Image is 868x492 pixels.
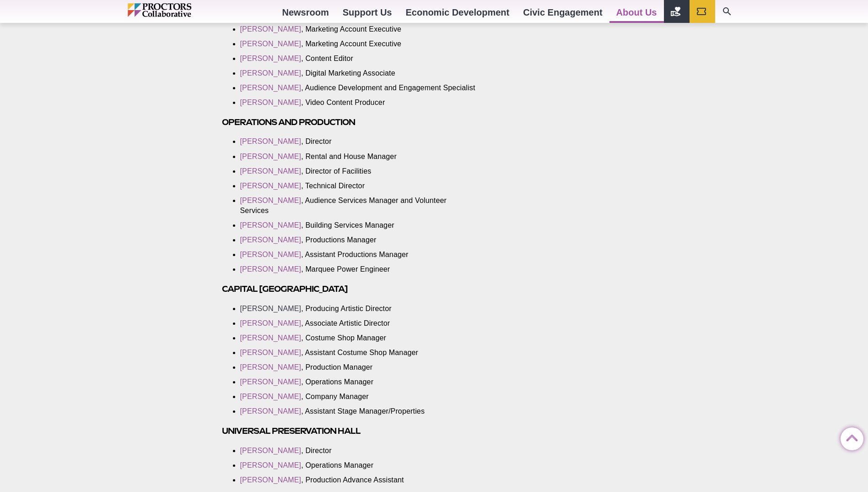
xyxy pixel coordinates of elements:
[240,137,302,145] a: [PERSON_NAME]
[240,98,477,108] li: , Video Content Producer
[240,167,302,175] a: [PERSON_NAME]
[240,84,302,92] a: [PERSON_NAME]
[240,196,477,216] li: , Audience Services Manager and Volunteer Services
[240,475,477,485] li: , Production Advance Assistant
[240,55,302,62] a: [PERSON_NAME]
[240,318,477,328] li: , Associate Artistic Director
[128,3,231,17] img: Proctors logo
[240,68,477,78] li: , Digital Marketing Associate
[240,363,302,371] a: [PERSON_NAME]
[222,426,491,436] h3: Universal Preservation Hall
[240,220,477,230] li: , Building Services Manager
[841,428,859,446] a: Back to Top
[240,461,302,469] a: [PERSON_NAME]
[240,348,477,358] li: , Assistant Costume Shop Manager
[240,349,302,356] a: [PERSON_NAME]
[240,264,477,274] li: , Marquee Power Engineer
[240,333,477,343] li: , Costume Shop Manager
[222,117,491,127] h3: Operations and Production
[240,181,477,191] li: , Technical Director
[240,25,302,33] a: [PERSON_NAME]
[240,447,302,454] a: [PERSON_NAME]
[240,265,302,273] a: [PERSON_NAME]
[240,362,477,372] li: , Production Manager
[240,460,477,470] li: , Operations Manager
[240,221,302,229] a: [PERSON_NAME]
[240,83,477,93] li: , Audience Development and Engagement Specialist
[240,334,302,342] a: [PERSON_NAME]
[240,235,477,245] li: , Productions Manager
[240,305,302,312] a: [PERSON_NAME]
[240,446,477,456] li: , Director
[240,182,302,190] a: [PERSON_NAME]
[240,69,302,77] a: [PERSON_NAME]
[240,319,302,327] a: [PERSON_NAME]
[240,304,477,314] li: , Producing Artistic Director
[240,378,302,386] a: [PERSON_NAME]
[240,24,477,34] li: , Marketing Account Executive
[240,251,302,258] a: [PERSON_NAME]
[240,40,302,48] a: [PERSON_NAME]
[240,393,302,400] a: [PERSON_NAME]
[240,152,477,162] li: , Rental and House Manager
[222,284,491,294] h3: Capital [GEOGRAPHIC_DATA]
[240,377,477,387] li: , Operations Manager
[240,54,477,64] li: , Content Editor
[240,39,477,49] li: , Marketing Account Executive
[240,407,302,415] a: [PERSON_NAME]
[240,236,302,244] a: [PERSON_NAME]
[240,392,477,402] li: , Company Manager
[240,406,477,416] li: , Assistant Stage Manager/Properties
[240,153,302,160] a: [PERSON_NAME]
[240,476,302,484] a: [PERSON_NAME]
[240,137,477,147] li: , Director
[240,250,477,260] li: , Assistant Productions Manager
[240,166,477,176] li: , Director of Facilities
[240,197,302,204] a: [PERSON_NAME]
[240,98,302,106] a: [PERSON_NAME]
